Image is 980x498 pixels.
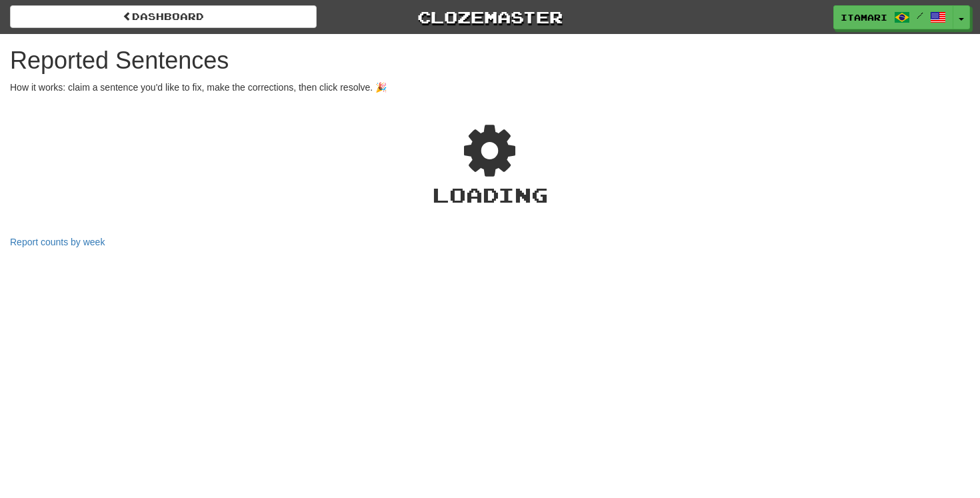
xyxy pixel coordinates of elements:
[917,11,923,20] span: /
[10,5,317,28] a: Dashboard
[10,81,970,94] p: How it works: claim a sentence you'd like to fix, make the corrections, then click resolve. 🎉
[833,5,953,29] a: itamari /
[10,237,105,247] a: Report counts by week
[10,47,970,74] h1: Reported Sentences
[10,181,970,209] div: Loading
[337,5,643,29] a: Clozemaster
[841,11,887,23] span: itamari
